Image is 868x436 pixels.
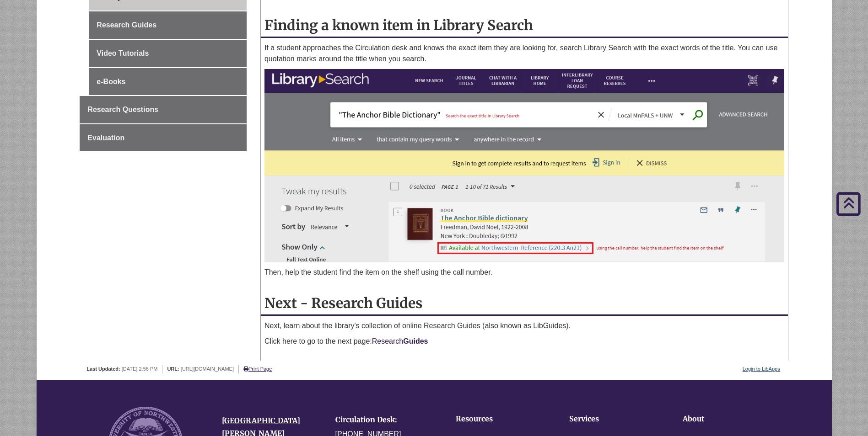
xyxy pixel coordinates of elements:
[372,337,428,345] a: ResearchGuides
[167,366,179,372] span: URL:
[80,124,247,152] a: Evaluation
[243,366,272,372] a: Print Page
[86,366,120,372] span: Last Updated:
[87,134,124,142] span: Evaluation
[264,43,784,64] p: If a student approaches the Circulation desk and knows the exact item they are looking for, searc...
[569,415,654,423] h4: Services
[456,415,541,423] h4: Resources
[403,337,428,345] strong: Guides
[222,416,300,425] a: [GEOGRAPHIC_DATA]
[261,292,788,316] h2: Next - Research Guides
[743,366,780,372] a: Login to LibApps
[264,320,784,331] p: Next, learn about the library's collection of online Research Guides (also known as LibGuides).
[89,40,247,67] a: Video Tutorials
[831,197,866,209] a: Back to Top
[683,415,768,423] h4: About
[264,267,784,278] p: Then, help the student find the item on the shelf using the call number.
[89,11,247,39] a: Research Guides
[80,96,247,123] a: Research Questions
[181,366,234,372] span: [URL][DOMAIN_NAME]
[89,68,247,96] a: e-Books
[122,366,158,372] span: [DATE] 2:56 PM
[335,416,435,424] h4: Circulation Desk:
[264,336,784,347] p: Click here to go to the next page:
[243,367,248,372] i: Print Page
[87,106,158,113] span: Research Questions
[261,14,788,38] h2: Finding a known item in Library Search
